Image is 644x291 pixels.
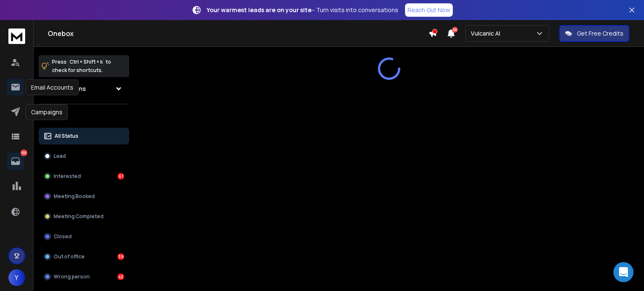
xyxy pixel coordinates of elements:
[48,28,428,39] h1: Onebox
[54,213,104,220] p: Meeting Completed
[54,273,90,280] p: Wrong person
[452,27,458,33] span: 50
[8,28,25,44] img: logo
[39,228,129,245] button: Closed
[117,273,124,280] div: 43
[26,104,68,120] div: Campaigns
[8,269,25,286] button: Y
[54,173,81,180] p: Interested
[39,148,129,165] button: Lead
[117,253,124,260] div: 39
[68,57,104,67] span: Ctrl + Shift + k
[54,193,95,200] p: Meeting Booked
[21,149,27,156] p: 195
[207,6,312,14] strong: Your warmest leads are on your site
[55,133,78,139] p: All Status
[54,253,85,260] p: Out of office
[7,153,24,170] a: 195
[39,248,129,265] button: Out of office39
[54,233,72,240] p: Closed
[559,25,629,42] button: Get Free Credits
[613,262,634,282] div: Open Intercom Messenger
[577,29,623,38] p: Get Free Credits
[117,173,124,180] div: 61
[405,3,453,17] a: Reach Out Now
[39,168,129,185] button: Interested61
[39,111,129,123] h3: Filters
[39,208,129,225] button: Meeting Completed
[207,6,398,14] p: – Turn visits into conversations
[52,58,111,75] p: Press to check for shortcuts.
[54,153,66,160] p: Lead
[26,80,79,95] div: Email Accounts
[39,80,129,97] button: All Campaigns
[408,6,450,14] p: Reach Out Now
[471,29,504,38] p: Vulcanic AI
[39,268,129,285] button: Wrong person43
[39,188,129,205] button: Meeting Booked
[39,128,129,144] button: All Status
